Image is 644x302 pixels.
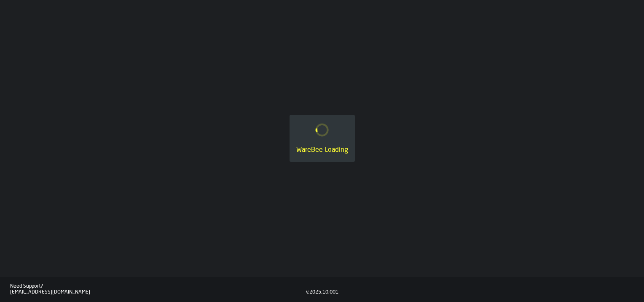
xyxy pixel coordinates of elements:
[296,145,348,155] div: WareBee Loading
[309,289,338,295] div: 2025.10.001
[10,283,306,289] div: Need Support?
[10,289,306,295] div: [EMAIL_ADDRESS][DOMAIN_NAME]
[10,283,306,295] a: Need Support?[EMAIL_ADDRESS][DOMAIN_NAME]
[306,289,309,295] div: v.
